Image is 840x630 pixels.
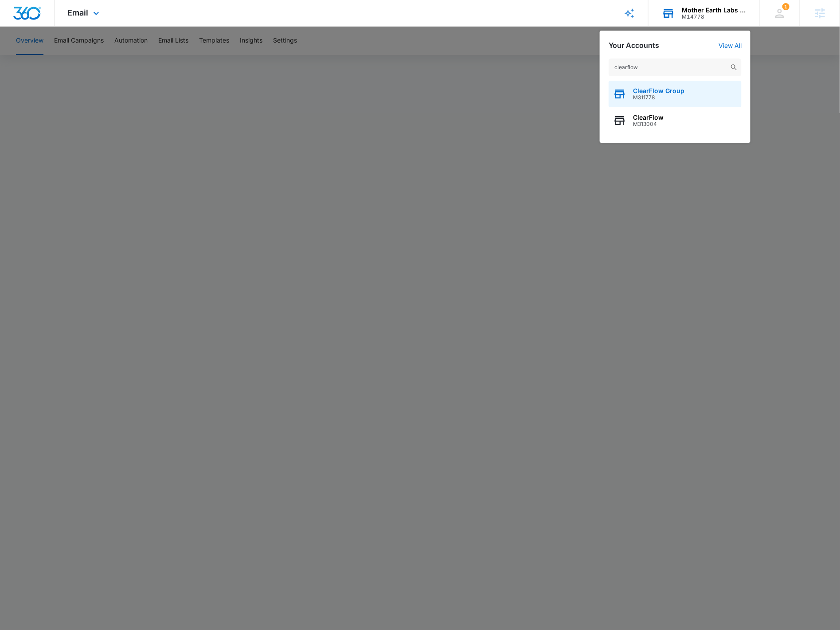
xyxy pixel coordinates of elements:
[633,87,684,94] span: ClearFlow Group
[609,107,742,134] button: ClearFlowM313004
[633,114,664,121] span: ClearFlow
[633,94,684,101] span: M311778
[609,81,742,107] button: ClearFlow GroupM311778
[633,121,664,127] span: M313004
[682,7,746,14] div: account name
[682,14,746,20] div: account id
[719,42,742,49] a: View All
[609,41,659,50] h2: Your Accounts
[68,8,89,17] span: Email
[782,3,789,10] span: 1
[782,3,789,10] div: notifications count
[609,59,742,76] input: Search Accounts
